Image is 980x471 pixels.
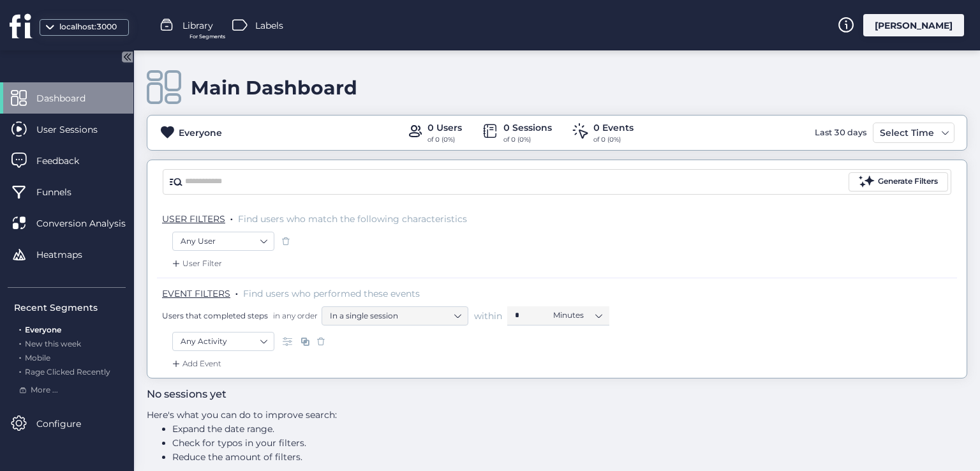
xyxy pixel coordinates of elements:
nz-select-item: Any Activity [181,332,266,351]
div: Last 30 days [812,123,870,143]
span: EVENT FILTERS [162,288,230,299]
span: within [474,310,502,322]
div: localhost:3000 [56,21,120,33]
div: 0 Sessions [503,121,552,135]
div: Here's what you can do to improve search: [147,408,676,464]
span: Dashboard [36,91,105,105]
div: Select Time [877,125,937,140]
div: User Filter [170,257,222,270]
li: Check for typos in your filters. [172,436,676,450]
div: [PERSON_NAME] [863,14,964,36]
span: . [235,285,238,298]
nz-select-item: Any User [181,232,266,251]
div: 0 Events [593,121,634,135]
span: Find users who performed these events [243,288,420,299]
span: For Segments [189,33,225,41]
div: of 0 (0%) [427,135,462,145]
span: Rage Clicked Recently [25,367,110,377]
span: New this week [25,339,81,348]
li: Expand the date range. [172,422,676,436]
div: Generate Filters [878,176,938,188]
div: Everyone [179,126,222,140]
span: Heatmaps [36,248,101,262]
span: Conversion Analysis [36,216,145,230]
span: Users that completed steps [162,310,268,321]
nz-select-item: In a single session [330,306,460,325]
div: 0 Users [427,121,462,135]
span: Labels [255,19,283,33]
span: User Sessions [36,123,117,137]
span: . [19,364,21,377]
span: . [19,322,21,334]
span: . [19,350,21,363]
button: Generate Filters [849,172,948,191]
nz-select-item: Minutes [553,306,602,325]
div: Add Event [170,357,221,370]
span: Mobile [25,353,50,363]
div: of 0 (0%) [593,135,634,145]
span: Find users who match the following characteristics [238,213,467,225]
span: Feedback [36,154,98,168]
span: USER FILTERS [162,213,225,225]
span: in any order [271,310,318,321]
li: Reduce the amount of filters. [172,450,676,464]
span: Library [182,19,213,33]
span: Configure [36,417,100,431]
div: Main Dashboard [191,76,357,100]
span: Funnels [36,185,91,199]
h3: No sessions yet [147,386,676,403]
span: . [19,336,21,348]
span: . [230,211,233,223]
div: Recent Segments [14,301,126,315]
span: More ... [31,384,58,396]
div: of 0 (0%) [503,135,552,145]
span: Everyone [25,325,61,334]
